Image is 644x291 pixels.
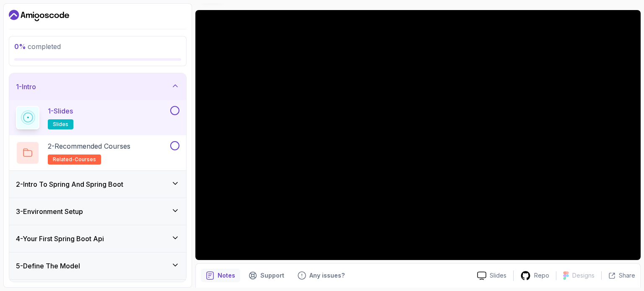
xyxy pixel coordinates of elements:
[48,106,73,116] p: 1 - Slides
[14,42,61,51] span: completed
[53,121,68,128] span: slides
[201,269,240,282] button: notes button
[9,73,186,100] button: 1-Intro
[309,271,345,280] p: Any issues?
[601,271,635,280] button: Share
[9,252,186,279] button: 5-Define The Model
[16,82,36,92] h3: 1 - Intro
[260,271,284,280] p: Support
[53,156,96,163] span: related-courses
[470,271,513,280] a: Slides
[514,270,556,281] a: Repo
[244,269,289,282] button: Support button
[16,261,80,271] h3: 5 - Define The Model
[218,271,235,280] p: Notes
[9,9,69,22] a: Dashboard
[293,269,350,282] button: Feedback button
[9,171,186,198] button: 2-Intro To Spring And Spring Boot
[16,141,179,165] button: 2-Recommended Coursesrelated-courses
[16,234,104,244] h3: 4 - Your First Spring Boot Api
[16,106,179,129] button: 1-Slidesslides
[14,42,26,51] span: 0 %
[48,141,130,151] p: 2 - Recommended Courses
[572,271,595,280] p: Designs
[619,271,635,280] p: Share
[9,225,186,252] button: 4-Your First Spring Boot Api
[490,271,506,280] p: Slides
[9,198,186,225] button: 3-Environment Setup
[16,179,123,189] h3: 2 - Intro To Spring And Spring Boot
[16,206,83,216] h3: 3 - Environment Setup
[534,271,549,280] p: Repo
